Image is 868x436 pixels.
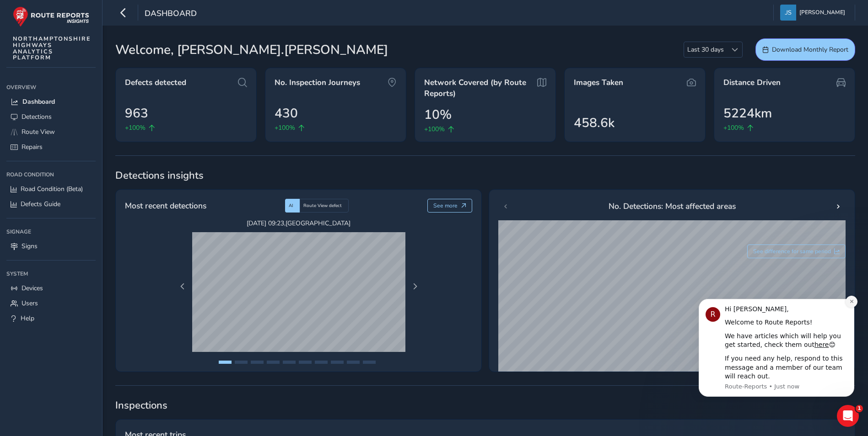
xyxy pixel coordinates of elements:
span: Detections [22,112,52,121]
button: Page 3 [251,361,264,364]
div: message notification from Route-Reports, Just now. Hi Jake, Welcome to Route Reports! We have art... [14,8,169,106]
button: Page 8 [331,361,344,364]
span: Most recent detections [125,200,206,212]
a: Devices [6,281,96,296]
span: Route View defect [303,202,342,209]
span: Help [21,314,34,323]
span: Dashboard [22,97,55,106]
span: [DATE] 09:23 , [GEOGRAPHIC_DATA] [192,219,405,228]
span: +100% [275,123,295,133]
span: 458.6k [574,113,615,133]
span: Welcome, [PERSON_NAME].[PERSON_NAME] [115,40,388,59]
span: 5224km [723,104,772,123]
button: Page 2 [235,361,248,364]
span: Defects detected [125,77,186,88]
a: Road Condition (Beta) [6,181,96,197]
span: Network Covered (by Route Reports) [424,77,534,99]
div: Route View defect [300,199,349,213]
div: Hi [PERSON_NAME], [40,14,162,23]
button: Next Page [409,280,421,293]
span: +100% [125,123,146,133]
span: Distance Driven [723,77,781,88]
iframe: Intercom notifications message [685,291,868,402]
span: 1 [856,405,863,412]
span: Detections insights [115,169,855,182]
span: NORTHAMPTONSHIRE HIGHWAYS ANALYTICS PLATFORM [13,36,91,61]
span: Users [22,299,38,308]
span: +100% [424,124,445,134]
a: Repairs [6,139,96,154]
span: No. Inspection Journeys [275,77,360,88]
span: No. Detections: Most affected areas [609,200,736,212]
button: Page 10 [363,361,376,364]
span: Last 30 days [684,42,727,57]
button: Page 7 [315,361,328,364]
button: See difference for same period [747,245,846,258]
span: Route View [22,128,55,136]
button: Dismiss notification [161,5,173,17]
div: AI [285,199,300,213]
div: Welcome to Route Reports! [40,27,162,37]
button: Page 4 [267,361,280,364]
span: +100% [723,123,744,133]
span: See more [433,202,458,209]
button: Download Monthly Report [755,38,855,61]
a: Detections [6,109,96,124]
div: Overview [6,80,96,94]
button: Page 1 [219,361,232,364]
button: Page 6 [299,361,312,364]
span: Images Taken [574,77,623,88]
div: Signage [6,225,96,239]
img: rr logo [13,6,89,27]
button: Page 5 [283,361,296,364]
span: 10% [424,105,452,124]
a: Route View [6,124,96,139]
button: Page 9 [347,361,360,364]
span: 430 [275,104,298,123]
img: diamond-layout [780,5,796,21]
div: We have articles which will help you get started, check them out 😊 [40,41,162,59]
a: Users [6,296,96,311]
span: AI [289,202,293,209]
span: Road Condition (Beta) [21,185,83,193]
button: See more [427,199,473,213]
a: Signs [6,239,96,254]
span: Signs [22,242,38,250]
div: Profile image for Route-Reports [21,16,35,31]
span: Inspections [115,399,855,412]
a: here [129,50,144,58]
div: Message content [40,14,162,90]
span: 963 [125,104,148,123]
button: [PERSON_NAME] [780,5,848,21]
div: System [6,267,96,281]
span: Devices [22,284,43,292]
a: Dashboard [6,94,96,109]
span: [PERSON_NAME] [799,5,845,21]
div: Road Condition [6,168,96,181]
a: Defects Guide [6,197,96,212]
a: Help [6,311,96,326]
p: Message from Route-Reports, sent Just now [40,92,162,100]
button: Previous Page [176,280,189,293]
span: See difference for same period [753,248,831,255]
span: Defects Guide [21,200,60,208]
iframe: Intercom live chat [837,405,859,427]
span: Dashboard [145,8,197,21]
span: Repairs [22,143,43,151]
span: Download Monthly Report [772,45,848,54]
div: If you need any help, respond to this message and a member of our team will reach out. [40,64,162,90]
